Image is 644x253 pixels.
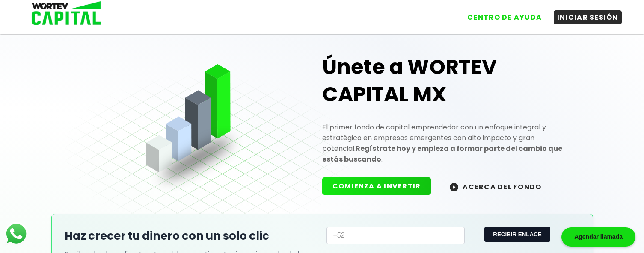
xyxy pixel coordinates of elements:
[455,4,545,24] a: CENTRO DE AYUDA
[322,177,431,195] button: COMIENZA A INVERTIR
[464,10,545,24] button: CENTRO DE AYUDA
[322,181,440,191] a: COMIENZA A INVERTIR
[554,10,622,24] button: INICIAR SESIÓN
[4,222,28,246] img: logos_whatsapp-icon.242b2217.svg
[439,177,552,196] button: ACERCA DEL FONDO
[484,227,550,242] button: RECIBIR ENLACE
[561,227,635,247] div: Agendar llamada
[65,228,318,244] h2: Haz crecer tu dinero con un solo clic
[322,53,580,108] h1: Únete a WORTEV CAPITAL MX
[322,122,580,165] p: El primer fondo de capital emprendedor con un enfoque integral y estratégico en empresas emergent...
[450,183,458,191] img: wortev-capital-acerca-del-fondo
[545,4,622,24] a: INICIAR SESIÓN
[322,144,562,164] strong: Regístrate hoy y empieza a formar parte del cambio que estás buscando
